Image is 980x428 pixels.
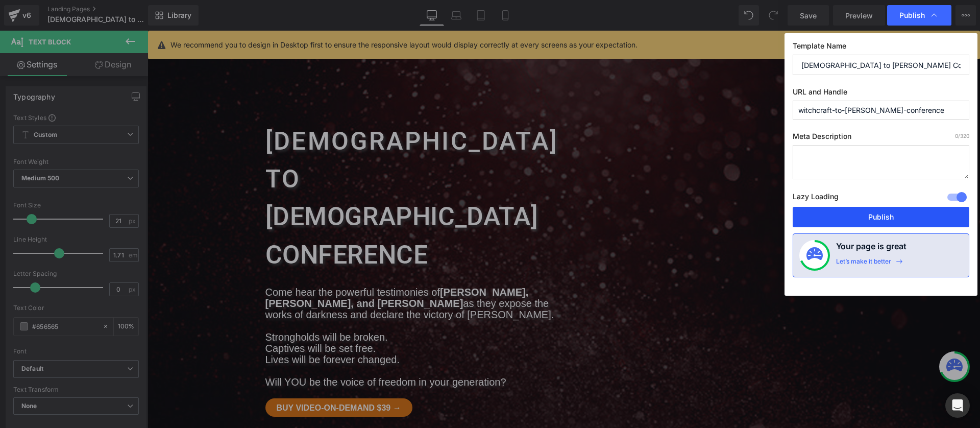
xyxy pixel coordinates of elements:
[129,373,254,381] span: Buy Video-on-Demand $39 →
[955,133,958,139] span: 0
[836,240,906,257] h4: Your page is great
[945,393,970,418] div: Open Intercom Messenger
[899,11,925,20] span: Publish
[806,247,823,264] img: onboarding-status.svg
[118,256,409,290] p: Come hear the powerful testimonies of as they expose the works of darkness and declare the victor...
[793,190,839,207] label: Lazy Loading
[836,257,891,271] div: Let’s make it better
[118,92,409,167] h1: [DEMOGRAPHIC_DATA] to
[955,133,969,139] span: /320
[793,207,969,227] button: Publish
[118,171,391,239] span: [DEMOGRAPHIC_DATA] conference
[118,301,409,335] p: Strongholds will be broken. Captives will be set free. Lives will be forever changed.
[118,346,409,357] p: Will YOU be the voice of freedom in your generation?
[118,256,381,278] strong: [PERSON_NAME], [PERSON_NAME], and [PERSON_NAME]
[793,132,969,145] label: Meta Description
[793,41,969,55] label: Template Name
[793,87,969,101] label: URL and Handle
[118,368,265,386] a: Buy Video-on-Demand $39 →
